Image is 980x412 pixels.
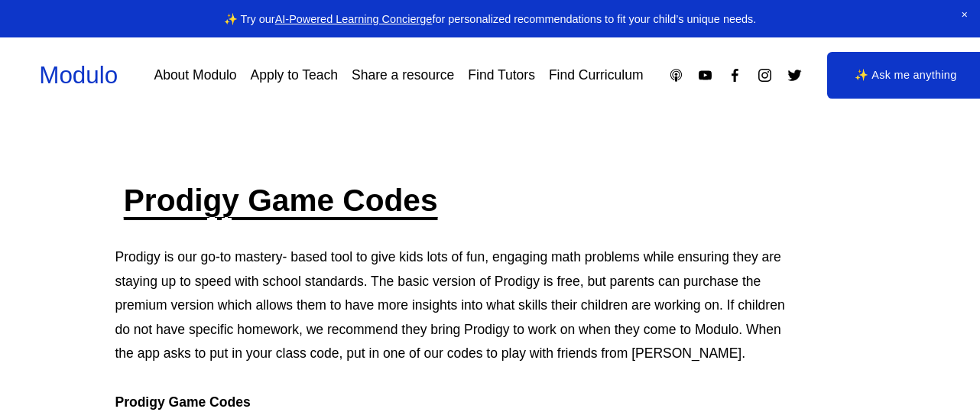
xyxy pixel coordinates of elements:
[549,62,644,89] a: Find Curriculum
[39,62,118,89] a: Modulo
[668,67,684,83] a: Apple Podcasts
[727,67,743,83] a: Facebook
[787,67,803,83] a: Twitter
[697,67,713,83] a: YouTube
[250,62,338,89] a: Apply to Teach
[757,67,773,83] a: Instagram
[124,183,438,218] a: Prodigy Game Codes
[468,62,535,89] a: Find Tutors
[115,394,250,410] strong: Prodigy Game Codes
[352,62,454,89] a: Share a resource
[154,62,236,89] a: About Modulo
[275,13,433,25] a: AI-Powered Learning Concierge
